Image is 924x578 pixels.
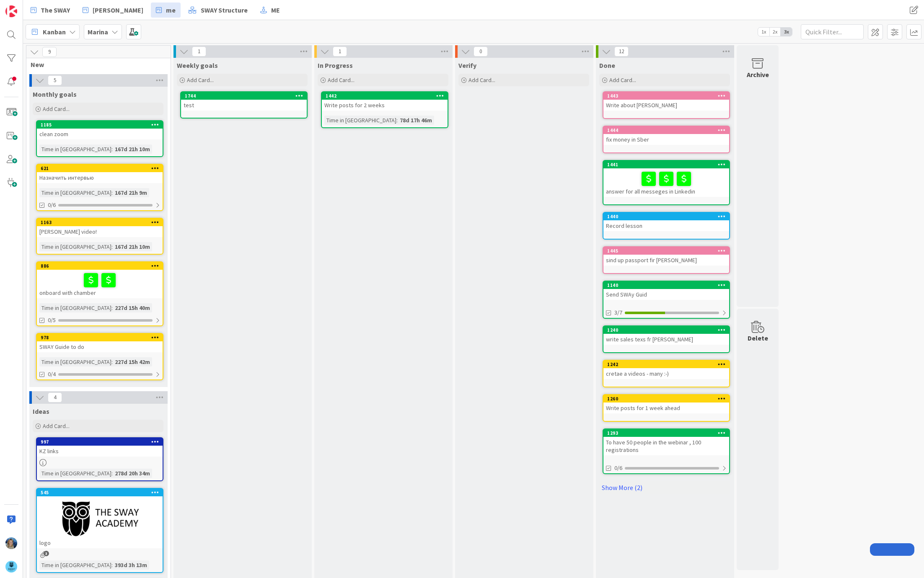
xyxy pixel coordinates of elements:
[603,220,729,231] div: Record lesson
[181,100,307,111] div: test
[769,28,781,36] span: 2x
[324,116,396,125] div: Time in [GEOGRAPHIC_DATA]
[603,395,729,413] div: 1260Write posts for 1 week ahead
[111,303,113,312] span: :
[113,242,152,251] div: 167d 21h 10m
[48,370,56,379] span: 0/4
[747,70,769,80] div: Archive
[111,469,113,478] span: :
[37,226,163,237] div: [PERSON_NAME] video!
[599,61,615,70] span: Done
[603,161,729,197] div: 1441answer for all messeges in Linkedin
[603,437,729,455] div: To have 50 people in the webinar , 100 registrations
[37,270,163,298] div: onboard with chamber
[26,3,75,18] a: The SWAY
[607,248,729,254] div: 1445
[183,3,253,18] a: SWAY Structure
[39,144,111,154] div: Time in [GEOGRAPHIC_DATA]
[48,316,56,325] span: 0/5
[603,100,729,111] div: Write about [PERSON_NAME]
[5,537,17,549] img: MA
[603,361,729,368] div: 1242
[614,464,622,472] span: 0/6
[607,396,729,402] div: 1260
[781,28,792,36] span: 3x
[187,76,214,84] span: Add Card...
[111,357,113,366] span: :
[37,334,163,352] div: 978SWAY Guide to do
[599,481,730,494] a: Show More (2)
[78,3,148,18] a: [PERSON_NAME]
[609,76,636,84] span: Add Card...
[43,105,70,113] span: Add Card...
[166,5,176,15] span: me
[37,165,163,183] div: 621Назначить интервью
[41,219,163,225] div: 1163
[37,537,163,548] div: logo
[603,429,729,437] div: 1293
[151,3,181,18] a: me
[468,76,495,84] span: Add Card...
[113,357,152,366] div: 227d 15h 42m
[748,333,768,343] div: Delete
[758,28,769,36] span: 1x
[603,281,729,289] div: 1140
[607,162,729,168] div: 1441
[37,334,163,341] div: 978
[603,161,729,168] div: 1441
[33,407,49,415] span: Ideas
[603,281,729,300] div: 1140Send SWAy Guid
[603,247,729,255] div: 1445
[322,100,448,111] div: Write posts for 2 weeks
[603,168,729,197] div: answer for all messeges in Linkedin
[48,75,62,85] span: 5
[396,116,398,125] span: :
[607,214,729,219] div: 1440
[39,469,111,478] div: Time in [GEOGRAPHIC_DATA]
[333,46,347,57] span: 1
[37,489,163,496] div: 545
[181,92,307,100] div: 1744
[43,422,70,430] span: Add Card...
[192,46,206,57] span: 1
[113,560,149,570] div: 393d 3h 13m
[607,282,729,288] div: 1140
[33,90,77,98] span: Monthly goals
[37,341,163,352] div: SWAY Guide to do
[607,327,729,333] div: 1240
[37,121,163,129] div: 1185
[607,430,729,436] div: 1293
[5,5,17,17] img: Visit kanbanzone.com
[41,5,70,15] span: The SWAY
[614,308,622,317] span: 3/7
[603,126,729,134] div: 1444
[614,46,629,57] span: 12
[607,93,729,99] div: 1443
[326,93,448,99] div: 1442
[48,201,56,209] span: 0/6
[113,469,152,478] div: 278d 20h 34m
[39,303,111,312] div: Time in [GEOGRAPHIC_DATA]
[111,144,113,154] span: :
[177,61,218,70] span: Weekly goals
[39,242,111,251] div: Time in [GEOGRAPHIC_DATA]
[37,219,163,237] div: 1163[PERSON_NAME] video!
[93,5,143,15] span: [PERSON_NAME]
[43,27,66,37] span: Kanban
[271,5,280,15] span: ME
[111,560,113,570] span: :
[48,392,62,403] span: 4
[111,188,113,197] span: :
[181,92,307,111] div: 1744test
[255,3,285,18] a: ME
[603,403,729,413] div: Write posts for 1 week ahead
[398,116,434,125] div: 78d 17h 46m
[37,446,163,457] div: KZ links
[458,61,476,70] span: Verify
[603,368,729,379] div: cretae a videos - many :-)
[603,247,729,266] div: 1445sind up passport fir [PERSON_NAME]
[37,262,163,298] div: 886onboard with chamber
[37,165,163,172] div: 621
[603,326,729,345] div: 1240write sales texs fr [PERSON_NAME]
[322,92,448,100] div: 1442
